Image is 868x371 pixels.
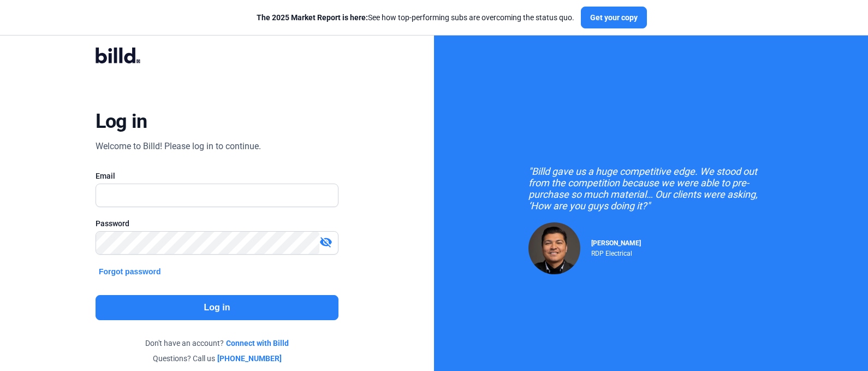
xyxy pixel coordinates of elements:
span: The 2025 Market Report is here: [257,13,368,22]
div: Password [96,218,338,229]
div: Questions? Call us [96,353,338,364]
div: Welcome to Billd! Please log in to continue. [96,140,261,153]
mat-icon: visibility_off [319,235,332,249]
button: Log in [96,295,338,320]
button: Get your copy [581,7,647,28]
div: Don't have an account? [96,338,338,349]
div: RDP Electrical [591,247,641,257]
div: Log in [96,109,147,133]
img: Raul Pacheco [528,222,580,274]
a: [PHONE_NUMBER] [217,353,282,364]
a: Connect with Billd [226,338,289,349]
span: [PERSON_NAME] [591,239,641,247]
div: "Billd gave us a huge competitive edge. We stood out from the competition because we were able to... [528,166,774,211]
button: Forgot password [96,266,164,278]
div: Email [96,170,338,181]
div: See how top-performing subs are overcoming the status quo. [257,12,574,23]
